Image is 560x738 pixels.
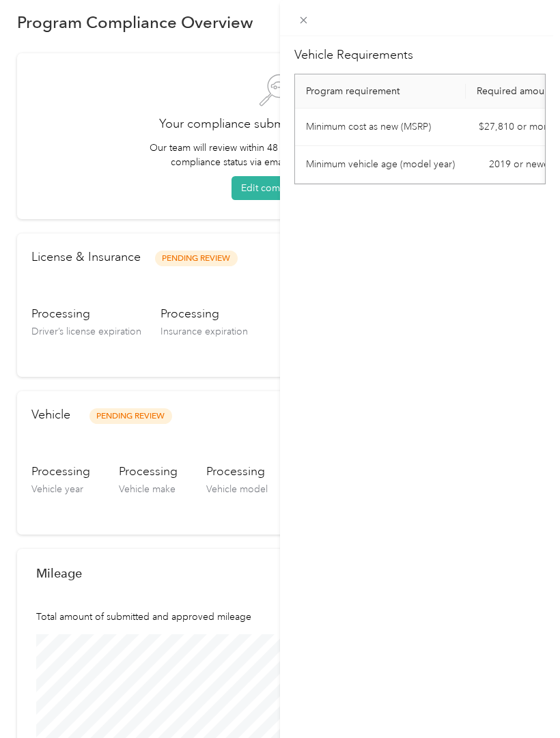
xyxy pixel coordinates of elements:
[295,74,466,109] th: Program requirement
[295,146,466,184] td: Minimum vehicle age (model year)
[295,109,466,146] td: Minimum cost as new (MSRP)
[294,46,546,64] h2: Vehicle Requirements
[484,662,560,738] iframe: Everlance-gr Chat Button Frame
